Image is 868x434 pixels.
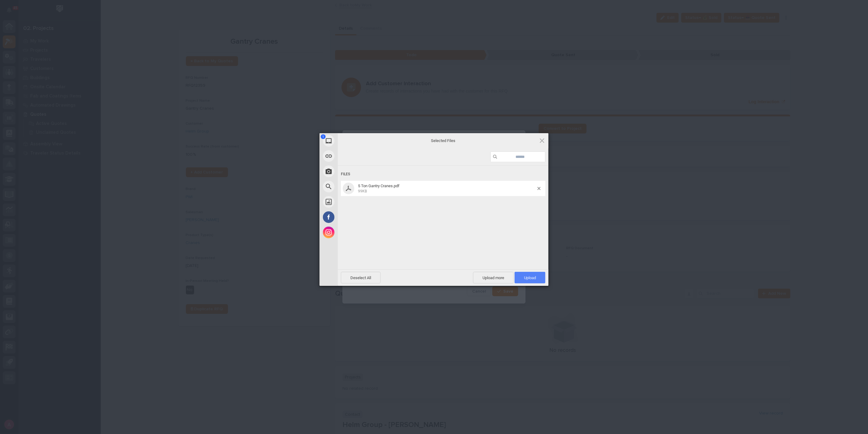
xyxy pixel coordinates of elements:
span: 5 Ton Gantry Cranes.pdf [356,184,537,194]
span: Upload [515,272,545,283]
span: 5 Ton Gantry Cranes.pdf [358,184,400,188]
div: Instagram [320,225,393,240]
span: Upload [524,275,536,280]
span: Upload more [473,272,514,283]
div: Link (URL) [320,148,393,164]
div: Unsplash [320,194,393,210]
span: 99KB [358,189,367,193]
span: Click here or hit ESC to close picker [539,137,545,144]
div: Web Search [320,179,393,194]
div: Files [341,169,545,180]
span: 1 [321,134,326,139]
div: Take Photo [320,164,393,179]
div: Facebook [320,210,393,225]
div: My Device [320,133,393,148]
span: Selected Files [382,138,504,143]
span: Deselect All [341,272,381,283]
